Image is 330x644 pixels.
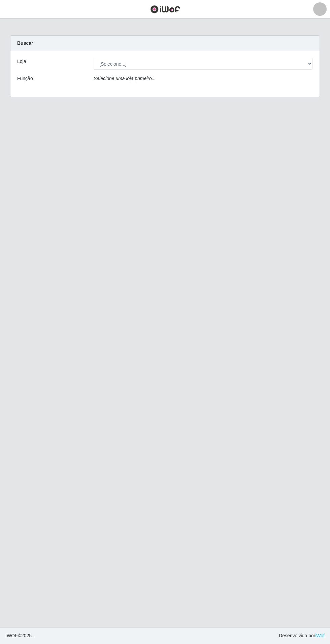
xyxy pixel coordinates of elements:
img: CoreUI Logo [150,5,180,13]
span: © 2025 . [5,632,33,639]
a: iWof [315,633,325,638]
label: Loja [17,58,26,65]
label: Função [17,75,33,82]
span: Desenvolvido por [279,632,325,639]
span: IWOF [5,633,18,638]
i: Selecione uma loja primeiro... [94,76,156,81]
strong: Buscar [17,40,33,46]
